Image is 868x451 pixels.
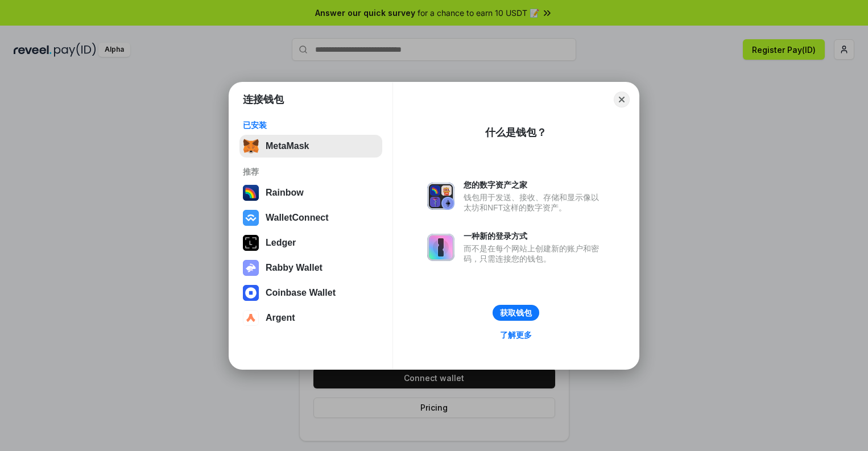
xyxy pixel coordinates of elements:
button: Rainbow [239,181,382,204]
button: 获取钱包 [493,305,539,321]
div: 您的数字资产之家 [464,180,605,190]
a: 了解更多 [493,328,539,342]
img: svg+xml,%3Csvg%20xmlns%3D%22http%3A%2F%2Fwww.w3.org%2F2000%2Fsvg%22%20fill%3D%22none%22%20viewBox... [427,183,454,210]
div: Coinbase Wallet [266,288,336,298]
div: Ledger [266,238,296,248]
div: 获取钱包 [500,308,532,318]
img: svg+xml,%3Csvg%20fill%3D%22none%22%20height%3D%2233%22%20viewBox%3D%220%200%2035%2033%22%20width%... [243,138,259,154]
button: Rabby Wallet [239,256,382,279]
img: svg+xml,%3Csvg%20xmlns%3D%22http%3A%2F%2Fwww.w3.org%2F2000%2Fsvg%22%20fill%3D%22none%22%20viewBox... [427,234,454,261]
div: 推荐 [243,167,379,177]
div: 了解更多 [500,330,532,340]
button: MetaMask [239,135,382,158]
button: Coinbase Wallet [239,282,382,304]
img: svg+xml,%3Csvg%20width%3D%2228%22%20height%3D%2228%22%20viewBox%3D%220%200%2028%2028%22%20fill%3D... [243,210,259,226]
div: 钱包用于发送、接收、存储和显示像以太坊和NFT这样的数字资产。 [464,192,605,213]
button: Argent [239,307,382,329]
div: Rabby Wallet [266,263,323,273]
div: WalletConnect [266,213,329,223]
img: svg+xml,%3Csvg%20width%3D%22120%22%20height%3D%22120%22%20viewBox%3D%220%200%20120%20120%22%20fil... [243,185,259,201]
div: MetaMask [266,141,309,151]
div: 而不是在每个网站上创建新的账户和密码，只需连接您的钱包。 [464,243,605,264]
button: Close [614,92,630,107]
button: WalletConnect [239,206,382,229]
div: Rainbow [266,188,304,198]
img: svg+xml,%3Csvg%20width%3D%2228%22%20height%3D%2228%22%20viewBox%3D%220%200%2028%2028%22%20fill%3D... [243,285,259,301]
div: Argent [266,313,295,323]
h1: 连接钱包 [243,93,284,106]
img: svg+xml,%3Csvg%20xmlns%3D%22http%3A%2F%2Fwww.w3.org%2F2000%2Fsvg%22%20fill%3D%22none%22%20viewBox... [243,260,259,276]
img: svg+xml,%3Csvg%20xmlns%3D%22http%3A%2F%2Fwww.w3.org%2F2000%2Fsvg%22%20width%3D%2228%22%20height%3... [243,235,259,251]
div: 已安装 [243,120,379,130]
img: svg+xml,%3Csvg%20width%3D%2228%22%20height%3D%2228%22%20viewBox%3D%220%200%2028%2028%22%20fill%3D... [243,310,259,326]
div: 一种新的登录方式 [464,231,605,241]
button: Ledger [239,231,382,254]
div: 什么是钱包？ [485,126,547,139]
